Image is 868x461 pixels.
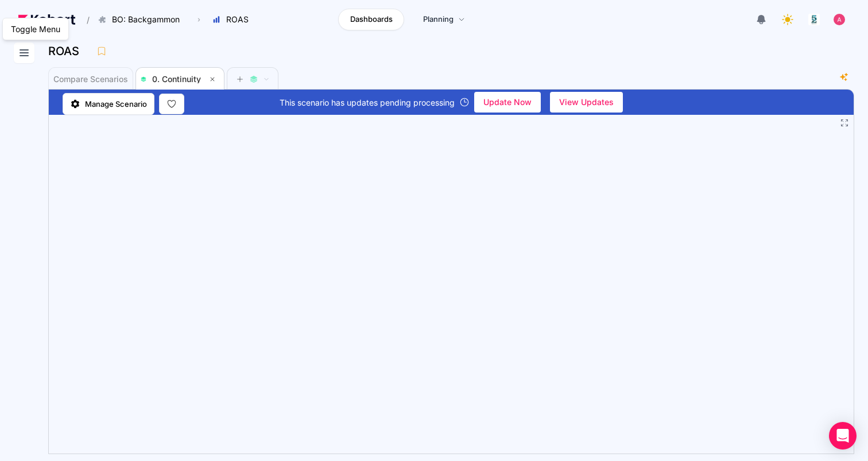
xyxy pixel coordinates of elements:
button: ROAS [206,10,261,29]
span: Dashboards [350,14,393,25]
span: ROAS [226,14,249,25]
span: View Updates [559,94,614,111]
span: / [77,14,90,26]
button: Update Now [474,92,541,113]
span: This scenario has updates pending processing [280,96,455,109]
button: View Updates [550,92,623,113]
span: BO: Backgammon [112,14,180,25]
h3: ROAS [48,45,86,57]
img: Kohort logo [18,14,75,25]
span: Update Now [483,94,532,111]
button: Fullscreen [840,118,849,127]
div: Open Intercom Messenger [829,422,857,450]
span: Compare Scenarios [53,75,128,83]
img: logo_logo_images_1_20240607072359498299_20240828135028712857.jpeg [808,14,820,25]
span: 0. Continuity [152,74,201,84]
a: Dashboards [338,9,404,30]
span: Planning [423,14,454,25]
span: Manage Scenario [85,98,147,110]
span: › [195,15,203,24]
div: Toggle Menu [9,21,63,37]
button: BO: Backgammon [92,10,192,29]
a: Manage Scenario [63,93,154,115]
a: Planning [411,9,477,30]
